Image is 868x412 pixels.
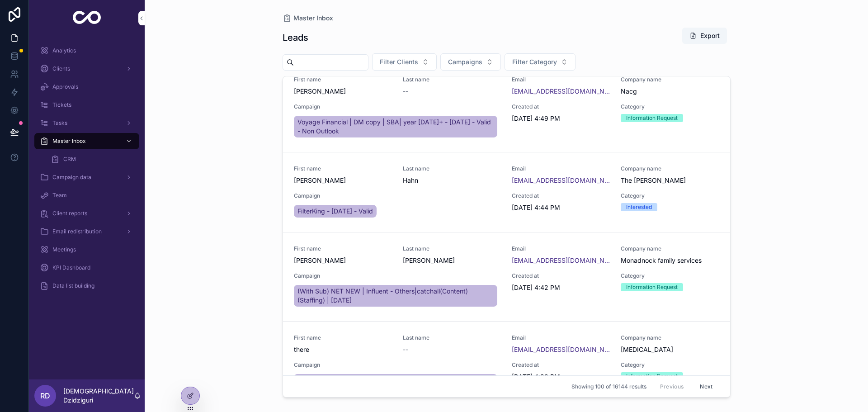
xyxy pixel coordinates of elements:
[403,176,501,185] span: Hahn
[52,47,76,54] span: Analytics
[621,192,719,199] span: Category
[294,176,392,185] span: [PERSON_NAME]
[52,246,76,253] span: Meetings
[403,165,501,172] span: Last name
[294,345,392,354] span: there
[512,272,610,279] span: Created at
[34,43,139,59] a: Analytics
[512,245,610,252] span: Email
[294,103,501,110] span: Campaign
[297,287,494,305] span: (With Sub) NET NEW | Influent - Others|catchall(Content)(Staffing) | [DATE]
[571,383,646,390] span: Showing 100 of 16144 results
[448,57,482,66] span: Campaigns
[403,245,501,252] span: Last name
[621,76,719,83] span: Company name
[52,83,78,90] span: Approvals
[512,103,610,110] span: Created at
[512,165,610,172] span: Email
[34,242,139,258] a: Meetings
[294,76,392,83] span: First name
[621,334,719,341] span: Company name
[294,374,498,396] a: Balance VA [DATE] - others/valid - NEW COPY(Calculator/Review)
[34,79,139,95] a: Approvals
[294,334,392,341] span: First name
[52,210,87,217] span: Client reports
[403,87,408,96] span: --
[621,272,719,279] span: Category
[297,118,494,136] span: Voyage Financial | DM copy | SBA| year [DATE]+ - [DATE] - Valid - Non Outlook
[294,205,377,218] a: FilterKing - [DATE] - Valid
[512,57,557,66] span: Filter Category
[52,192,67,199] span: Team
[34,169,139,185] a: Campaign data
[294,116,498,137] a: Voyage Financial | DM copy | SBA| year [DATE]+ - [DATE] - Valid - Non Outlook
[34,278,139,294] a: Data list building
[34,187,139,204] a: Team
[294,245,392,252] span: First name
[380,57,418,66] span: Filter Clients
[372,53,437,71] button: Select Button
[693,379,719,393] button: Next
[512,203,610,212] span: [DATE] 4:44 PM
[63,387,134,405] p: [DEMOGRAPHIC_DATA] Dzidziguri
[621,345,719,354] span: [MEDICAL_DATA]
[34,115,139,131] a: Tasks
[34,205,139,222] a: Client reports
[52,228,102,235] span: Email redistribution
[294,256,392,265] span: [PERSON_NAME]
[626,203,652,211] div: Interested
[621,245,719,252] span: Company name
[52,119,67,127] span: Tasks
[283,31,308,44] h1: Leads
[505,53,576,71] button: Select Button
[440,53,501,71] button: Select Button
[621,87,719,96] span: Nacg
[512,114,610,123] span: [DATE] 4:49 PM
[621,103,719,110] span: Category
[294,361,501,369] span: Campaign
[283,63,730,152] a: First name[PERSON_NAME]Last name--Email[EMAIL_ADDRESS][DOMAIN_NAME]Company nameNacgCampaignVoyage...
[626,372,678,380] div: Information Request
[512,256,610,265] a: [EMAIL_ADDRESS][DOMAIN_NAME]
[403,256,501,265] span: [PERSON_NAME]
[621,176,719,185] span: The [PERSON_NAME]
[403,345,408,354] span: --
[52,282,94,289] span: Data list building
[45,151,139,167] a: CRM
[283,232,730,322] a: First name[PERSON_NAME]Last name[PERSON_NAME]Email[EMAIL_ADDRESS][DOMAIN_NAME]Company nameMonadno...
[283,322,730,411] a: First namethereLast name--Email[EMAIL_ADDRESS][DOMAIN_NAME]Company name[MEDICAL_DATA]CampaignBala...
[52,137,86,145] span: Master Inbox
[293,14,333,23] span: Master Inbox
[294,87,392,96] span: [PERSON_NAME]
[283,14,333,23] a: Master Inbox
[621,256,719,265] span: Monadnock family services
[294,285,498,307] a: (With Sub) NET NEW | Influent - Others|catchall(Content)(Staffing) | [DATE]
[512,87,610,96] a: [EMAIL_ADDRESS][DOMAIN_NAME]
[34,61,139,77] a: Clients
[52,101,71,109] span: Tickets
[403,76,501,83] span: Last name
[512,192,610,199] span: Created at
[512,372,610,381] span: [DATE] 4:30 PM
[626,283,678,291] div: Information Request
[34,97,139,113] a: Tickets
[294,165,392,172] span: First name
[52,65,70,72] span: Clients
[294,272,501,279] span: Campaign
[29,36,145,306] div: scrollable content
[512,283,610,292] span: [DATE] 4:42 PM
[34,223,139,240] a: Email redistribution
[297,207,373,216] span: FilterKing - [DATE] - Valid
[294,192,501,199] span: Campaign
[512,334,610,341] span: Email
[512,361,610,369] span: Created at
[682,28,727,44] button: Export
[34,133,139,149] a: Master Inbox
[63,156,76,163] span: CRM
[403,334,501,341] span: Last name
[34,260,139,276] a: KPI Dashboard
[621,361,719,369] span: Category
[626,114,678,122] div: Information Request
[52,174,91,181] span: Campaign data
[283,152,730,232] a: First name[PERSON_NAME]Last nameHahnEmail[EMAIL_ADDRESS][DOMAIN_NAME]Company nameThe [PERSON_NAME...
